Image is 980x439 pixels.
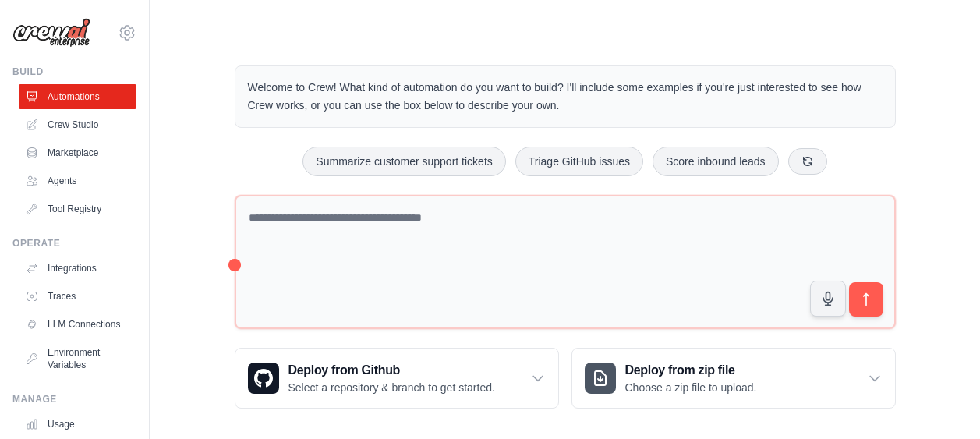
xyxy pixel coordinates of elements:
div: Build [12,65,136,78]
button: Score inbound leads [653,147,779,176]
img: Logo [12,18,90,48]
a: Crew Studio [19,112,136,137]
a: Integrations [19,256,136,281]
a: Environment Variables [19,340,136,377]
a: Tool Registry [19,196,136,221]
a: Usage [19,412,136,437]
div: Operate [12,237,136,250]
h3: Deploy from Github [288,361,495,380]
div: Manage [12,393,136,405]
p: Choose a zip file to upload. [625,380,757,395]
a: LLM Connections [19,312,136,337]
button: Summarize customer support tickets [302,147,505,176]
a: Marketplace [19,140,136,165]
h3: Deploy from zip file [625,361,757,380]
button: Triage GitHub issues [515,147,643,176]
a: Agents [19,168,136,193]
a: Automations [19,84,136,109]
a: Traces [19,284,136,309]
p: Select a repository & branch to get started. [288,380,495,395]
p: Welcome to Crew! What kind of automation do you want to build? I'll include some examples if you'... [248,79,883,115]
